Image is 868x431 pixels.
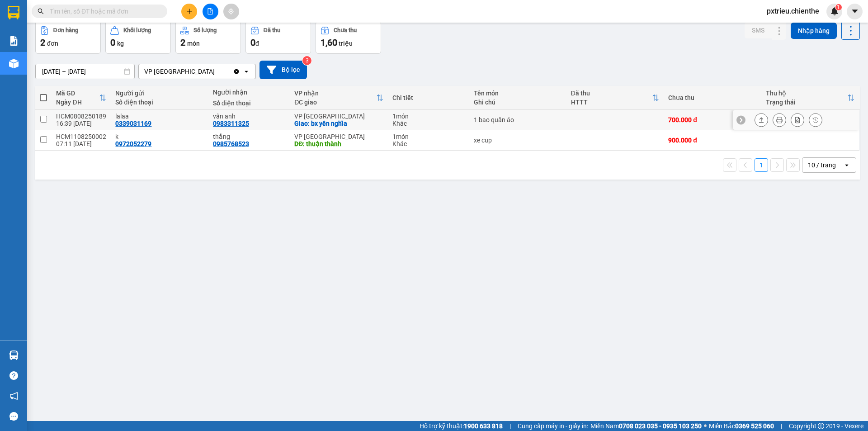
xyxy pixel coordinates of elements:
[334,27,357,33] div: Chưa thu
[223,4,239,19] button: aim
[233,68,240,75] svg: Clear value
[216,67,217,76] input: Selected VP Bắc Ninh.
[110,37,115,48] span: 0
[781,421,782,431] span: |
[668,137,757,144] div: 900.000 đ
[837,4,840,10] span: 1
[761,86,859,110] th: Toggle SortBy
[213,89,285,96] div: Người nhận
[259,61,307,79] button: Bộ lọc
[180,37,185,48] span: 2
[181,4,197,19] button: plus
[40,37,45,48] span: 2
[294,99,376,106] div: ĐC giao
[187,40,200,47] span: món
[47,40,58,47] span: đơn
[818,423,824,429] span: copyright
[115,133,204,140] div: k
[566,86,664,110] th: Toggle SortBy
[115,113,204,120] div: lalaa
[9,412,18,421] span: message
[755,113,768,127] div: Giao hàng
[316,21,381,54] button: Chưa thu1,60 triệu
[745,22,772,38] button: SMS
[709,421,774,431] span: Miền Bắc
[290,86,388,110] th: Toggle SortBy
[213,99,285,107] div: Số điện thoại
[704,424,707,428] span: ⚪️
[8,6,19,19] img: logo-vxr
[321,37,337,48] span: 1,60
[474,116,562,123] div: 1 bao quần áo
[668,94,757,101] div: Chưa thu
[186,8,193,14] span: plus
[392,113,464,120] div: 1 món
[791,23,837,39] button: Nhập hàng
[294,90,376,97] div: VP nhận
[668,116,757,123] div: 700.000 đ
[56,140,106,147] div: 07:11 [DATE]
[52,86,111,110] th: Toggle SortBy
[294,140,383,147] div: DĐ: thuận thành
[392,94,464,101] div: Chi tiết
[117,40,124,47] span: kg
[53,27,78,33] div: Đơn hàng
[213,120,249,127] div: 0983311325
[851,7,859,15] span: caret-down
[175,21,241,54] button: Số lượng2món
[250,37,255,48] span: 0
[56,133,106,140] div: HCM1108250002
[203,4,218,19] button: file-add
[392,133,464,140] div: 1 món
[509,421,511,431] span: |
[35,21,101,54] button: Đơn hàng2đơn
[571,90,652,97] div: Đã thu
[243,68,250,75] svg: open
[9,371,18,380] span: question-circle
[474,137,562,144] div: xe cup
[264,27,280,33] div: Đã thu
[619,422,702,430] strong: 0708 023 035 - 0935 103 250
[294,120,383,127] div: Giao: bx yên nghĩa
[56,90,99,97] div: Mã GD
[193,27,217,33] div: Số lượng
[766,99,847,106] div: Trạng thái
[105,21,171,54] button: Khối lượng0kg
[392,120,464,127] div: Khác
[571,99,652,106] div: HTTT
[835,4,842,10] sup: 1
[339,40,353,47] span: triệu
[759,5,826,17] span: pxtrieu.chienthe
[115,120,151,127] div: 0339031169
[464,422,503,430] strong: 1900 633 818
[9,350,19,360] img: warehouse-icon
[808,161,836,170] div: 10 / trang
[392,140,464,147] div: Khác
[245,21,311,54] button: Đã thu0đ
[56,99,99,106] div: Ngày ĐH
[420,421,503,431] span: Hỗ trợ kỹ thuật:
[843,161,850,169] svg: open
[302,56,311,65] sup: 3
[847,4,863,19] button: caret-down
[115,140,151,147] div: 0972052279
[255,40,259,47] span: đ
[213,133,285,140] div: thắng
[474,90,562,97] div: Tên món
[518,421,588,431] span: Cung cấp máy in - giấy in:
[144,67,215,76] div: VP [GEOGRAPHIC_DATA]
[213,113,285,120] div: vân anh
[38,8,44,14] span: search
[9,59,19,68] img: warehouse-icon
[115,99,204,106] div: Số điện thoại
[755,158,768,172] button: 1
[213,140,249,147] div: 0985768523
[50,6,156,16] input: Tìm tên, số ĐT hoặc mã đơn
[9,36,19,46] img: solution-icon
[56,120,106,127] div: 16:39 [DATE]
[115,90,204,97] div: Người gửi
[36,64,134,79] input: Select a date range.
[207,8,213,14] span: file-add
[9,392,18,400] span: notification
[590,421,702,431] span: Miền Nam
